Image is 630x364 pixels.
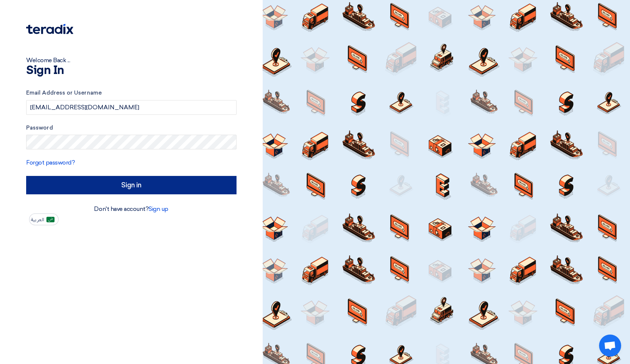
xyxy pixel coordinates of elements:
[26,24,73,34] img: Teradix logo
[26,100,237,115] input: Enter your business email or username
[26,89,237,97] label: Email Address or Username
[26,176,237,194] input: Sign in
[26,65,237,77] h1: Sign In
[148,205,168,212] a: Sign up
[26,56,237,65] div: Welcome Back ...
[46,217,55,222] img: ar-AR.png
[26,124,237,132] label: Password
[31,217,44,222] span: العربية
[29,213,59,225] button: العربية
[599,335,621,357] a: Open chat
[26,159,75,166] a: Forgot password?
[26,205,237,213] div: Don't have account?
